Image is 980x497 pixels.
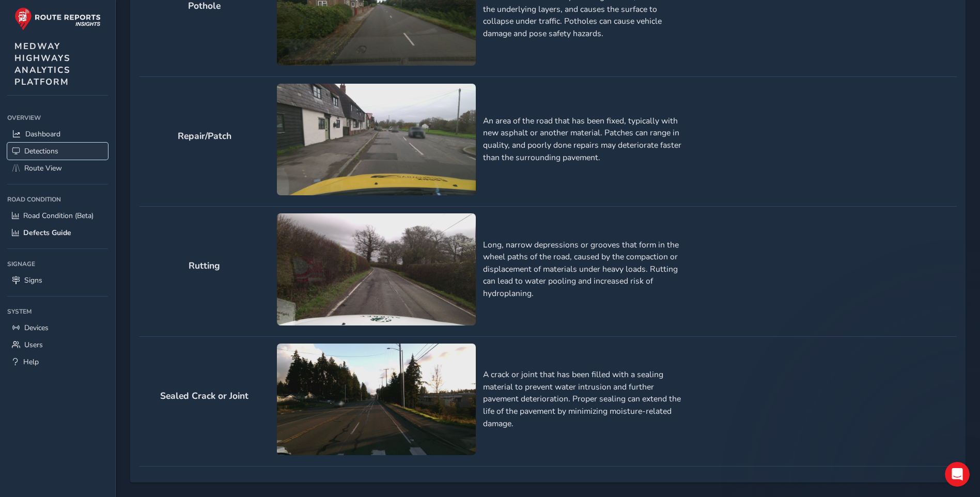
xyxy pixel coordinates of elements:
a: Devices [7,319,108,336]
span: Road Condition (Beta) [23,211,94,221]
div: Signage [7,256,108,272]
img: rr logo [14,7,101,30]
img: Repair/Patch [277,84,476,196]
span: MEDWAY HIGHWAYS ANALYTICS PLATFORM [14,40,71,88]
a: Defects Guide [7,224,108,241]
span: Dashboard [25,129,60,139]
span: Devices [24,323,49,333]
a: Detections [7,143,108,160]
div: Overview [7,110,108,126]
a: Help [7,353,108,370]
span: Defects Guide [23,228,71,238]
img: Sealed Crack or Joint [277,344,476,456]
div: Road Condition [7,192,108,207]
a: Users [7,336,108,353]
p: Long, narrow depressions or grooves that form in the wheel paths of the road, caused by the compa... [483,239,682,300]
span: Detections [24,146,58,156]
p: An area of the road that has been fixed, typically with new asphalt or another material. Patches ... [483,115,682,164]
a: Dashboard [7,126,108,143]
img: Rutting [277,213,476,325]
a: Signs [7,272,108,289]
div: System [7,304,108,319]
p: A crack or joint that has been filled with a sealing material to prevent water intrusion and furt... [483,369,682,430]
iframe: Intercom live chat [945,462,970,487]
span: Route View [24,163,62,173]
a: Route View [7,160,108,177]
a: Road Condition (Beta) [7,207,108,224]
h2: Sealed Crack or Joint [139,391,270,401]
span: Signs [24,275,42,285]
h2: Pothole [139,1,270,11]
h2: Repair/Patch [139,131,270,142]
span: Users [24,340,43,350]
h2: Rutting [139,260,270,271]
span: Help [23,357,39,367]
